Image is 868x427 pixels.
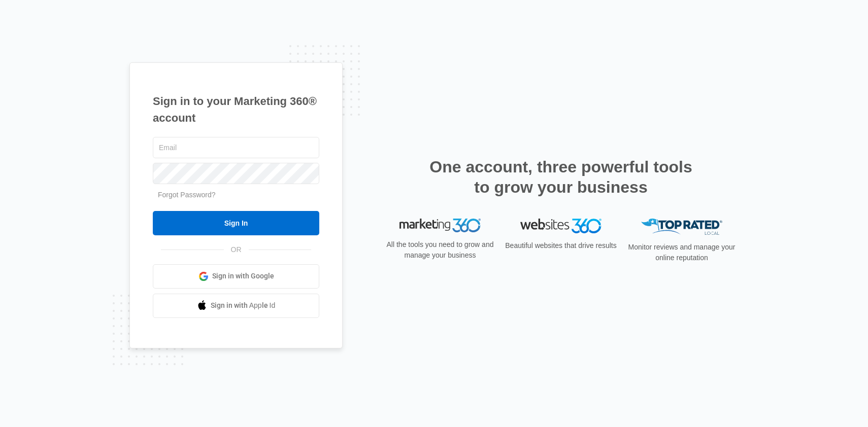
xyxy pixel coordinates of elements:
h1: Sign in to your Marketing 360® account [153,93,319,126]
span: Sign in with Apple Id [211,300,276,311]
input: Email [153,137,319,158]
h2: One account, three powerful tools to grow your business [426,157,695,197]
input: Sign In [153,211,319,235]
img: Marketing 360 [399,219,481,233]
a: Forgot Password? [158,191,216,199]
p: Beautiful websites that drive results [504,240,618,251]
span: OR [224,244,249,255]
span: Sign in with Google [212,271,274,281]
p: Monitor reviews and manage your online reputation [625,242,739,263]
img: Websites 360 [520,219,602,233]
a: Sign in with Apple Id [153,294,319,318]
a: Sign in with Google [153,264,319,289]
img: Top Rated Local [641,219,722,235]
p: All the tools you need to grow and manage your business [383,239,497,261]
